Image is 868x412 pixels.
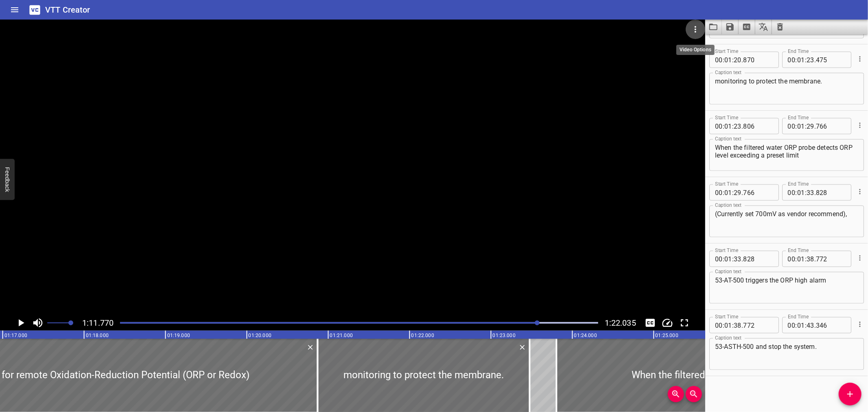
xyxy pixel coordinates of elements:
span: . [741,251,743,267]
span: : [805,317,807,333]
text: 01:17.000 [4,333,27,338]
text: 01:21.000 [330,333,353,338]
span: : [732,251,734,267]
input: 772 [816,251,846,267]
input: 00 [788,52,796,68]
span: : [723,251,724,267]
input: 00 [788,118,796,134]
span: : [732,184,734,201]
button: Delete [517,342,528,353]
input: 23 [807,52,814,68]
span: : [796,251,797,267]
span: : [732,52,734,68]
span: : [805,184,807,201]
span: . [814,184,816,201]
button: Clear captions [772,20,788,34]
span: : [805,52,807,68]
span: Video Duration [605,318,636,328]
input: 01 [797,52,805,68]
svg: Extract captions from video [742,22,752,32]
input: 01 [724,118,732,134]
span: : [805,118,807,134]
svg: Save captions to file [725,22,735,32]
input: 01 [724,317,732,333]
span: . [741,317,743,333]
span: : [723,118,724,134]
span: Current Time [82,318,114,328]
input: 01 [797,251,805,267]
input: 00 [715,184,723,201]
button: Video Options [686,20,705,39]
input: 01 [724,251,732,267]
button: Cue Options [855,120,865,131]
button: Add Cue [839,383,861,405]
div: Cue Options [855,248,864,269]
div: Cue Options [855,314,864,335]
span: : [796,317,797,333]
span: . [814,251,816,267]
text: 01:19.000 [167,333,190,338]
input: 01 [724,184,732,201]
text: 01:20.000 [249,333,271,338]
button: Zoom In [668,386,684,402]
input: 29 [807,118,814,134]
button: Toggle fullscreen [677,315,692,331]
input: 772 [743,317,773,333]
span: . [741,52,743,68]
input: 20 [734,52,741,68]
div: Cue Options [855,48,864,70]
span: : [796,184,797,201]
span: . [814,52,816,68]
span: : [723,52,724,68]
span: : [796,52,797,68]
button: Cue Options [855,253,865,263]
button: Cue Options [855,54,865,64]
input: 00 [715,317,723,333]
input: 00 [788,251,796,267]
input: 23 [734,118,741,134]
button: Cue Options [855,319,865,330]
input: 766 [816,118,846,134]
button: Play/Pause [13,315,28,331]
input: 806 [743,118,773,134]
button: Load captions from file [705,20,722,34]
span: . [814,317,816,333]
span: : [723,317,724,333]
svg: Translate captions [759,22,768,32]
input: 766 [743,184,773,201]
text: 01:25.000 [656,333,678,338]
span: : [723,184,724,201]
textarea: monitoring to protect the membrane. [715,77,858,101]
div: Cue Options [855,181,864,202]
span: Set video volume [68,320,73,325]
input: 828 [743,251,773,267]
input: 01 [797,118,805,134]
span: . [741,118,743,134]
span: . [741,184,743,201]
input: 38 [734,317,741,333]
span: : [796,118,797,134]
span: : [805,251,807,267]
textarea: 53-ASTH-500 and stop the system. [715,343,858,366]
text: 01:18.000 [86,333,109,338]
svg: Load captions from file [708,22,718,32]
button: Toggle captions [643,315,658,331]
textarea: When the filtered water ORP probe detects ORP level exceeding a preset limit [715,144,858,167]
input: 29 [734,184,741,201]
span: : [732,118,734,134]
input: 00 [715,118,723,134]
input: 33 [734,251,741,267]
button: Cue Options [855,186,865,197]
button: Toggle mute [30,315,46,331]
input: 01 [797,184,805,201]
textarea: 53-AT-500 triggers the ORP high alarm [715,276,858,300]
div: Delete Cue [305,342,315,353]
input: 01 [724,52,732,68]
text: 01:22.000 [411,333,434,338]
button: Save captions to file [722,20,739,34]
input: 01 [797,317,805,333]
div: Play progress [120,322,598,324]
h6: VTT Creator [45,3,90,16]
button: Change Playback Speed [660,315,675,331]
button: Zoom Out [686,386,702,402]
